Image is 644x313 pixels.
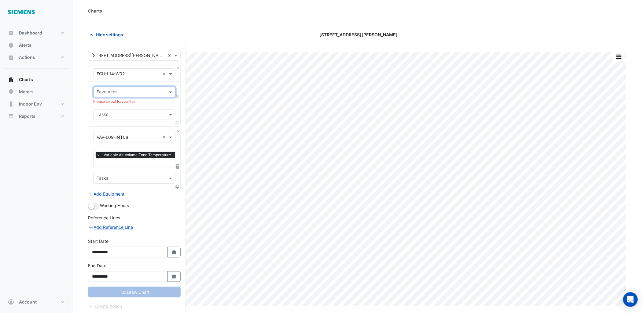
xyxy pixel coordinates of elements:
span: Hide settings [96,31,123,38]
fa-icon: Select Date [171,274,177,279]
span: Indoor Env [19,101,42,107]
span: Clear [167,52,173,59]
img: Company Logo [7,5,35,17]
span: Clone Favourites and Tasks from this Equipment to other Equipment [175,121,179,126]
div: Please select Favourites [93,99,175,104]
label: Reference Lines [88,214,120,221]
span: Working Hours [100,203,129,208]
div: Tasks [96,175,108,183]
div: Open Intercom Messenger [623,292,638,307]
label: Start Date [88,238,109,244]
div: Favourites [96,88,117,96]
span: × [96,152,101,158]
button: Alerts [5,39,68,51]
button: Account [5,296,68,308]
span: Clone Favourites and Tasks from this Equipment to other Equipment [175,184,179,189]
span: Variable Air Volume Zone Temperature - L09 (Amazon), INT08 [102,152,214,158]
span: Actions [19,54,35,60]
app-icon: Actions [8,54,14,60]
span: Alerts [19,42,31,48]
app-icon: Reports [8,113,14,119]
button: Indoor Env [5,98,68,110]
span: Clear [162,134,167,140]
button: Close [176,66,180,70]
span: Choose Function [175,164,181,169]
app-icon: Meters [8,89,14,95]
button: Meters [5,86,68,98]
span: [STREET_ADDRESS][PERSON_NAME] [319,31,398,38]
app-escalated-ticket-create-button: Please correct errors first [88,303,123,308]
button: Hide settings [88,29,127,40]
button: More Options [613,53,625,61]
button: Add Equipment [88,190,125,197]
app-icon: Dashboard [8,30,14,36]
span: Reports [19,113,35,119]
fa-icon: Select Date [171,250,177,255]
button: Close [176,129,180,133]
app-icon: Charts [8,77,14,83]
span: Choose Function [175,93,181,98]
button: Reports [5,110,68,122]
app-icon: Alerts [8,42,14,48]
span: Meters [19,89,34,95]
span: Clear [162,70,167,77]
span: Dashboard [19,30,42,36]
button: Dashboard [5,27,68,39]
span: Account [19,299,37,305]
label: End Date [88,262,106,269]
button: Add Reference Line [88,224,134,231]
div: Tasks [96,111,108,119]
button: Charts [5,74,68,86]
div: Charts [88,8,102,14]
button: Actions [5,51,68,63]
app-icon: Indoor Env [8,101,14,107]
span: Charts [19,77,33,83]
